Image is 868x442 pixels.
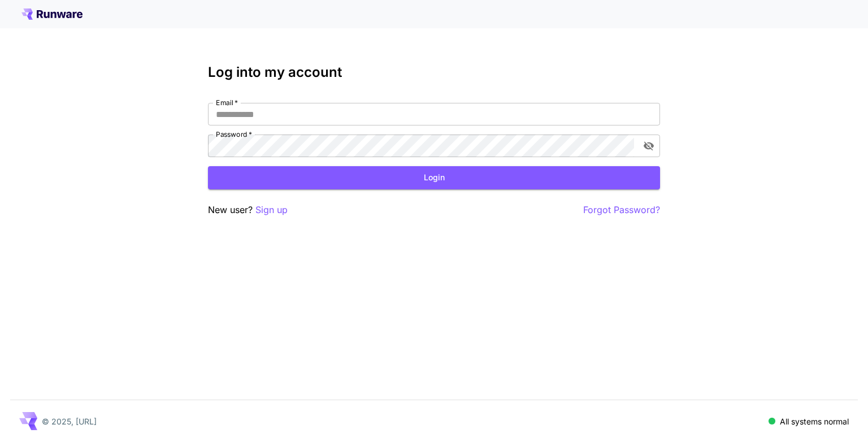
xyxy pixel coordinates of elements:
button: Sign up [255,203,288,217]
p: New user? [208,203,288,217]
p: All systems normal [780,415,849,427]
label: Password [216,129,252,139]
label: Email [216,98,238,107]
button: Login [208,166,660,189]
h3: Log into my account [208,64,660,80]
button: toggle password visibility [639,136,659,156]
button: Forgot Password? [583,203,660,217]
p: © 2025, [URL] [42,415,97,427]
